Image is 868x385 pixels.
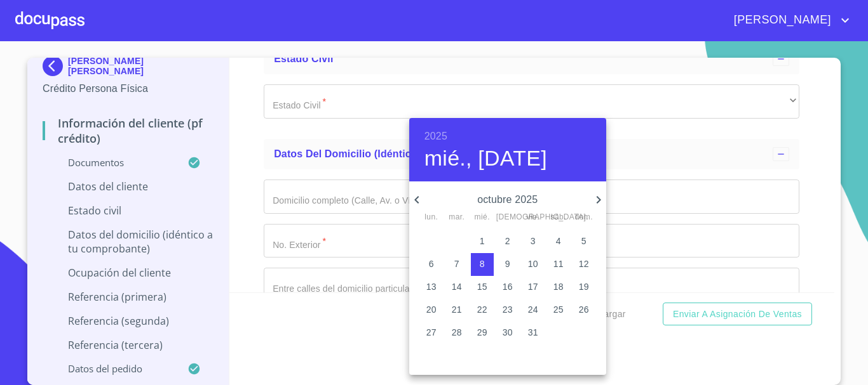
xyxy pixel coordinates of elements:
p: 28 [452,326,462,339]
button: 16 [496,276,519,299]
button: 31 [522,322,545,344]
span: mié. [471,211,494,224]
button: 30 [496,322,519,344]
p: 16 [503,280,513,293]
p: 19 [579,280,589,293]
button: 28 [445,322,468,344]
button: 18 [547,276,570,299]
button: 19 [573,276,595,299]
button: 3 [522,230,545,253]
button: 6 [420,253,443,276]
p: 13 [426,280,437,293]
button: 10 [522,253,545,276]
span: vie. [522,211,545,224]
button: 21 [445,299,468,322]
p: 30 [503,326,513,339]
p: 12 [579,258,589,270]
p: 20 [426,303,437,316]
p: 24 [528,303,538,316]
p: 5 [581,235,587,247]
button: 13 [420,276,443,299]
p: 15 [477,280,487,293]
p: 14 [452,280,462,293]
button: 17 [522,276,545,299]
p: octubre 2025 [424,192,591,207]
p: 10 [528,258,538,270]
p: 11 [553,258,564,270]
p: 9 [505,258,510,270]
span: [DEMOGRAPHIC_DATA]. [496,211,519,224]
button: 27 [420,322,443,344]
button: 29 [471,322,494,344]
p: 22 [477,303,487,316]
button: 25 [547,299,570,322]
button: 9 [496,253,519,276]
button: 11 [547,253,570,276]
p: 25 [553,303,564,316]
p: 2 [505,235,510,247]
p: 17 [528,280,538,293]
button: 4 [547,230,570,253]
span: dom. [573,211,595,224]
p: 3 [531,235,536,247]
span: mar. [445,211,468,224]
p: 4 [556,235,561,247]
p: 23 [503,303,513,316]
button: 12 [573,253,595,276]
p: 6 [429,258,434,270]
button: 22 [471,299,494,322]
p: 21 [452,303,462,316]
button: 15 [471,276,494,299]
button: 26 [573,299,595,322]
button: 8 [471,253,494,276]
p: 31 [528,326,538,339]
button: mié., [DATE] [424,145,547,172]
button: 5 [573,230,595,253]
span: lun. [420,211,443,224]
button: 14 [445,276,468,299]
p: 27 [426,326,437,339]
p: 1 [480,235,485,247]
p: 7 [454,258,459,270]
button: 1 [471,230,494,253]
span: sáb. [547,211,570,224]
button: 24 [522,299,545,322]
p: 8 [480,258,485,270]
button: 20 [420,299,443,322]
button: 2025 [424,127,447,145]
button: 2 [496,230,519,253]
p: 29 [477,326,487,339]
p: 18 [553,280,564,293]
p: 26 [579,303,589,316]
button: 23 [496,299,519,322]
button: 7 [445,253,468,276]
